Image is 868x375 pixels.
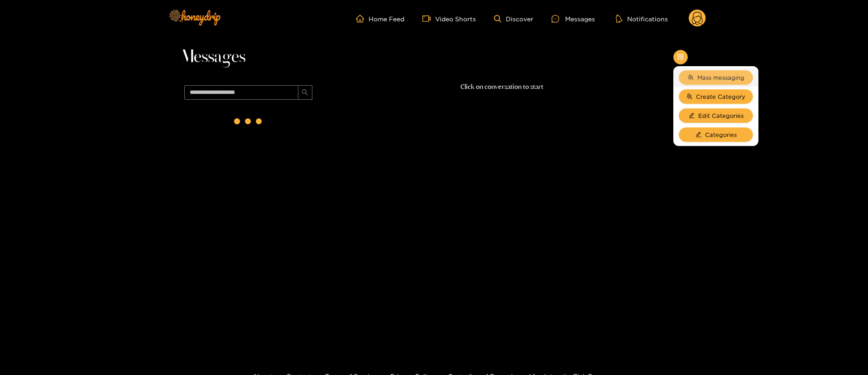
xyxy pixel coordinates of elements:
span: home [356,15,369,23]
button: usergroup-addCreate Category [679,89,753,104]
span: edit [695,131,701,138]
button: Notifications [613,14,671,23]
span: Mass messaging [697,73,744,82]
button: search [298,85,312,100]
span: edit [689,112,695,119]
div: Messages [551,14,595,24]
span: Edit Categories [698,111,743,120]
button: editCategories [679,127,753,142]
span: search [302,89,308,97]
span: Messages [181,46,245,68]
span: Categories [705,130,737,139]
button: editEdit Categories [679,108,753,123]
p: Click on conversation to start [317,82,688,92]
span: usergroup-add [686,93,692,100]
span: appstore-add [677,54,684,61]
a: Home Feed [356,15,404,23]
a: Video Shorts [422,15,476,23]
span: team [688,74,694,81]
span: video-camera [422,15,435,23]
button: appstore-add [673,50,688,64]
a: Discover [494,15,533,23]
span: Create Category [696,92,745,101]
button: teamMass messaging [679,70,753,85]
